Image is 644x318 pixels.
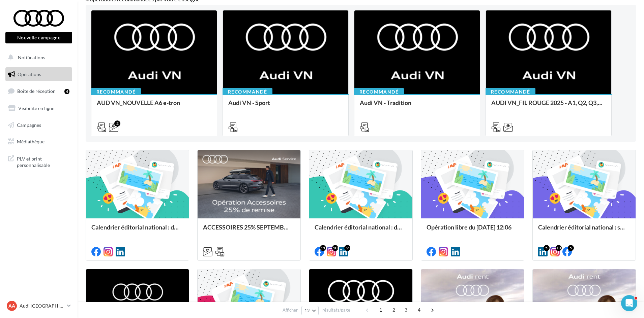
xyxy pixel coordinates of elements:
[97,99,211,113] div: AUD VN_NOUVELLE A6 e-tron
[228,99,343,113] div: Audi VN - Sport
[8,303,15,309] span: AA
[322,307,350,313] span: résultats/page
[354,88,404,96] div: Recommandé
[223,88,272,96] div: Recommandé
[4,50,71,65] button: Notifications
[114,120,120,127] div: 2
[491,99,606,113] div: AUDI VN_FIL ROUGE 2025 - A1, Q2, Q3, Q5 et Q4 e-tron
[388,305,399,315] span: 2
[344,245,350,251] div: 9
[301,306,319,315] button: 12
[17,139,45,144] span: Médiathèque
[17,122,41,128] span: Campagnes
[64,89,69,94] div: 4
[320,245,326,251] div: 11
[568,245,574,251] div: 5
[203,224,295,237] div: ACCESSOIRES 25% SEPTEMBRE - AUDI SERVICE
[401,305,411,315] span: 3
[375,305,386,315] span: 1
[18,105,54,111] span: Visibilité en ligne
[17,88,56,94] span: Boîte de réception
[486,88,535,96] div: Recommandé
[5,32,72,43] button: Nouvelle campagne
[5,299,72,312] a: AA Audi [GEOGRAPHIC_DATA]
[538,224,630,237] div: Calendrier éditorial national : semaine du 25.08 au 31.08
[17,154,69,169] span: PLV et print personnalisable
[91,224,183,237] div: Calendrier éditorial national : du 02.09 au 09.09
[91,88,141,96] div: Recommandé
[315,224,407,237] div: Calendrier éditorial national : du 02.09 au 09.09
[18,71,41,77] span: Opérations
[304,308,310,313] span: 12
[414,305,425,315] span: 4
[18,55,45,60] span: Notifications
[4,101,74,115] a: Visibilité en ligne
[360,99,474,113] div: Audi VN - Tradition
[4,84,74,98] a: Boîte de réception4
[332,245,338,251] div: 10
[283,307,298,313] span: Afficher
[556,245,562,251] div: 13
[4,118,74,132] a: Campagnes
[4,67,74,81] a: Opérations
[20,303,64,309] p: Audi [GEOGRAPHIC_DATA]
[621,295,637,311] iframe: Intercom live chat
[4,151,74,171] a: PLV et print personnalisable
[544,245,550,251] div: 5
[4,135,74,149] a: Médiathèque
[427,224,519,237] div: Opération libre du [DATE] 12:06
